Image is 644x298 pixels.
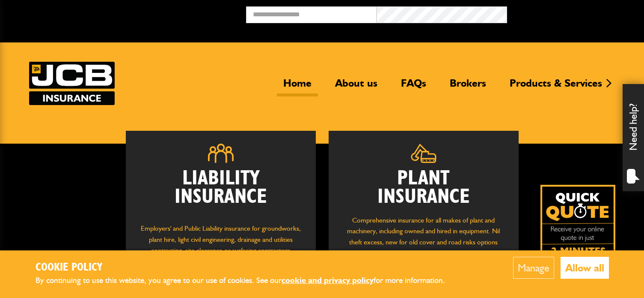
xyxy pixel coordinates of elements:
[513,257,554,279] button: Manage
[341,215,506,259] p: Comprehensive insurance for all makes of plant and machinery, including owned and hired in equipm...
[139,169,303,215] h2: Liability Insurance
[540,185,615,260] a: Get your insurance quote isn just 2-minutes
[395,77,433,96] a: FAQs
[507,6,638,20] button: Broker Login
[503,77,608,96] a: Products & Services
[36,274,459,287] p: By continuing to use this website, you agree to our use of cookies. See our for more information.
[36,261,459,274] h2: Cookie Policy
[29,62,115,105] img: JCB Insurance Services logo
[540,185,615,260] img: Quick Quote
[443,77,493,96] a: Brokers
[277,77,318,96] a: Home
[341,169,506,206] h2: Plant Insurance
[282,275,374,285] a: cookie and privacy policy
[139,223,303,264] p: Employers' and Public Liability insurance for groundworks, plant hire, light civil engineering, d...
[329,77,384,96] a: About us
[561,257,609,279] button: Allow all
[29,62,115,105] a: JCB Insurance Services
[623,84,644,191] div: Need help?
